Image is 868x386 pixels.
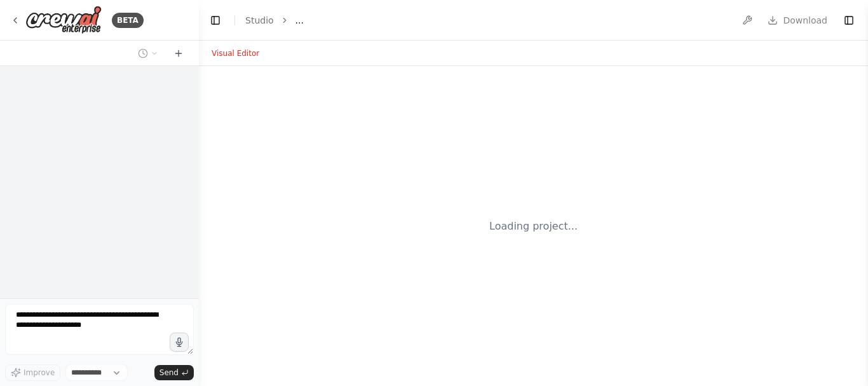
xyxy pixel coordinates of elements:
[245,15,274,25] a: Studio
[170,333,189,352] button: Click to speak your automation idea
[25,6,102,34] img: Logo
[168,46,189,61] button: Start a new chat
[24,368,55,378] span: Improve
[295,14,304,27] span: ...
[204,46,267,61] button: Visual Editor
[489,219,578,234] div: Loading project...
[112,13,144,28] div: BETA
[5,364,60,381] button: Improve
[840,11,858,29] button: Show right sidebar
[133,46,163,61] button: Switch to previous chat
[207,11,224,29] button: Hide left sidebar
[159,368,179,378] span: Send
[154,365,194,380] button: Send
[245,14,304,27] nav: breadcrumb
